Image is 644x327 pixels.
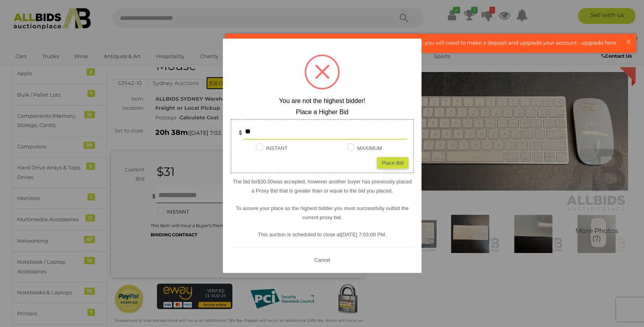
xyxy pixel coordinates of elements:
button: Cancel [311,255,332,265]
h2: You are not the highest bidder! [231,97,414,105]
div: Place Bid [377,157,408,169]
h2: Place a Higher Bid [231,109,414,116]
span: × [625,34,632,49]
p: To assure your place as the highest bidder you must successfully outbid the current proxy bid. [231,204,414,222]
p: The bid for was accepted, however another buyer has previously placed a Proxy Bid that is greater... [231,177,414,196]
label: INSTANT [256,144,288,153]
span: $30.00 [257,179,273,185]
span: [DATE] 7:03:00 PM [341,232,385,237]
label: MAXIMUM [347,144,382,153]
p: This auction is scheduled to close at . [231,230,414,239]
